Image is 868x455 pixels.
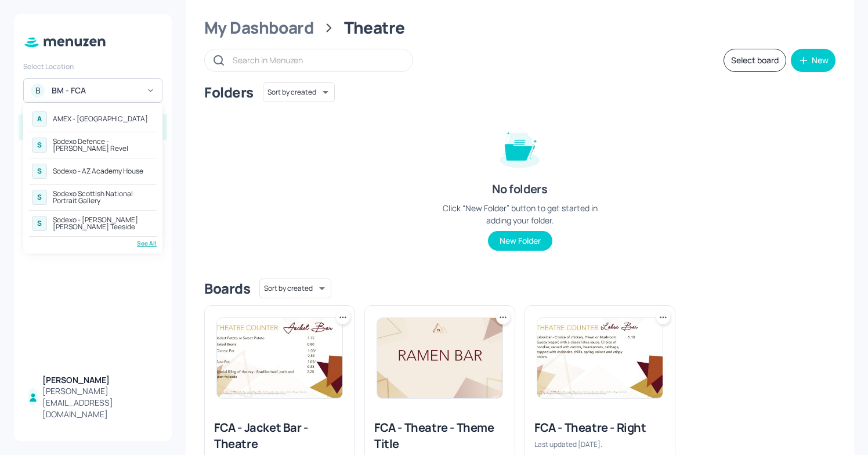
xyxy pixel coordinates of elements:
div: See All [29,239,157,248]
div: S [32,164,47,179]
div: AMEX - [GEOGRAPHIC_DATA] [53,115,148,122]
div: Sodexo Defence - [PERSON_NAME] Revel [53,138,154,152]
div: Sodexo - AZ Academy House [53,168,143,175]
div: S [32,216,47,231]
div: Sodexo Scottish National Portrait Gallery [53,190,154,204]
div: A [32,111,47,127]
div: Sodexo - [PERSON_NAME] [PERSON_NAME] Teeside [53,216,154,230]
div: S [32,138,47,153]
div: S [32,190,47,205]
